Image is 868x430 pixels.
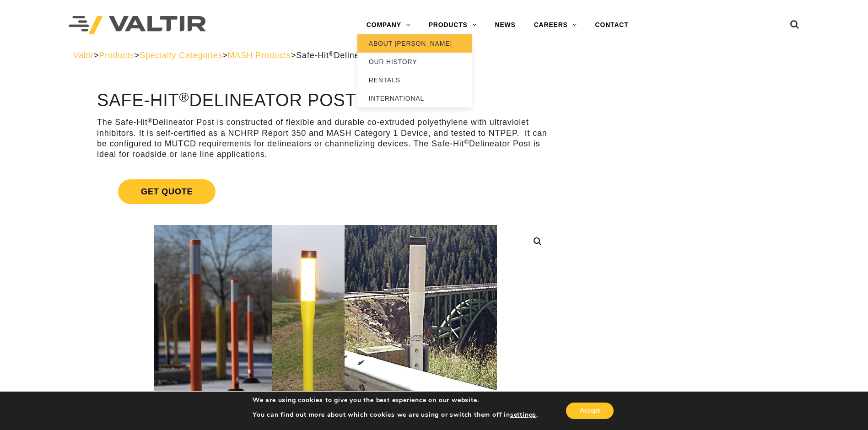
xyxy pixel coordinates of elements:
[586,16,638,34] a: CONTACT
[253,411,538,419] p: You can find out more about which cookies we are using or switch them off in .
[566,403,614,419] button: Accept
[486,16,525,34] a: NEWS
[140,51,222,60] a: Specialty Categories
[97,91,554,110] h1: Safe-Hit Delineator Post
[179,90,189,104] sup: ®
[357,16,420,34] a: COMPANY
[329,50,334,57] sup: ®
[464,139,469,145] sup: ®
[97,168,554,215] a: Get Quote
[74,51,94,60] a: Valtir
[69,16,206,35] img: Valtir
[357,71,472,89] a: RENTALS
[253,396,538,404] p: We are using cookies to give you the best experience on our website.
[357,34,472,53] a: ABOUT [PERSON_NAME]
[228,51,291,60] a: MASH Products
[525,16,586,34] a: CAREERS
[148,117,153,124] sup: ®
[357,89,472,107] a: INTERNATIONAL
[99,51,134,60] a: Products
[118,179,216,204] span: Get Quote
[420,16,486,34] a: PRODUCTS
[97,117,554,160] p: The Safe-Hit Delineator Post is constructed of flexible and durable co-extruded polyethylene with...
[296,51,395,60] span: Safe-Hit Delineator Post
[74,50,795,61] div: > > > >
[357,53,472,71] a: OUR HISTORY
[510,411,536,419] button: settings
